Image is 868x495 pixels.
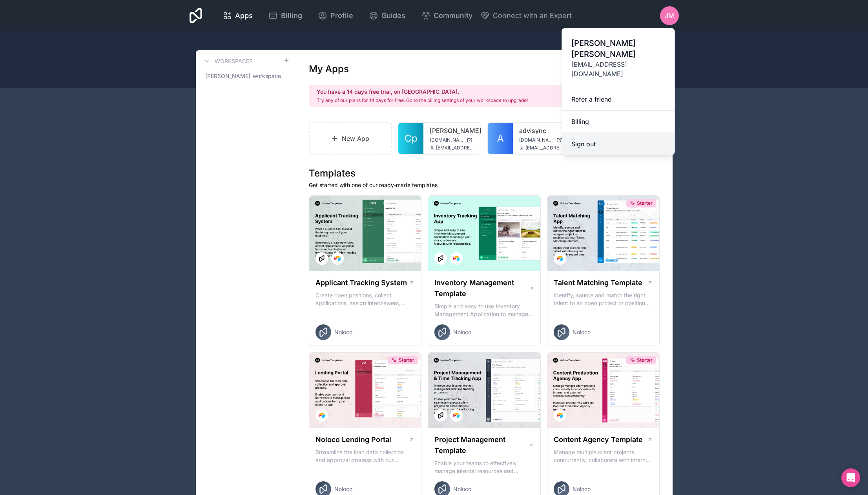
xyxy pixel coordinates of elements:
span: Starter [637,200,653,206]
a: Billing [562,111,675,133]
p: Enable your teams to effectively manage internal resources and execute client projects on time. [434,459,534,475]
span: Guides [381,10,405,21]
h1: Inventory Management Template [434,277,529,299]
span: Billing [281,10,302,21]
span: Noloco [334,328,352,336]
a: Cp [398,123,423,154]
a: Workspaces [202,56,253,66]
a: Apps [216,7,259,24]
a: Billing [262,7,308,24]
h1: My Apps [309,63,349,75]
span: Apps [235,10,253,21]
p: Streamline the loan data collection and approval process with our Lending Portal template. [315,448,415,464]
img: Airtable Logo [319,412,325,419]
span: Connect with an Expert [493,10,572,21]
p: Identify, source and match the right talent to an open project or position with our Talent Matchi... [554,291,653,307]
a: A [488,123,513,154]
p: Simple and easy to use Inventory Management Application to manage your stock, orders and Manufact... [434,302,534,318]
p: Create open positions, collect applications, assign interviewers, centralise candidate feedback a... [315,291,415,307]
img: Airtable Logo [557,255,563,262]
span: JM [665,11,674,20]
span: Cp [405,132,418,145]
a: [PERSON_NAME]-workspace [202,69,290,83]
span: [PERSON_NAME] [PERSON_NAME] [571,38,666,60]
a: [PERSON_NAME] [430,126,474,135]
span: Noloco [334,485,352,493]
h1: Content Agency Template [554,434,643,445]
a: Guides [363,7,412,24]
span: Community [434,10,472,21]
h3: Workspaces [215,57,253,65]
h2: You have a 14 days free trial, on [GEOGRAPHIC_DATA]. [317,88,528,96]
a: advisync [519,126,564,135]
span: Noloco [453,485,471,493]
div: Open Intercom Messenger [841,468,860,487]
button: Sign out [562,133,675,155]
img: Airtable Logo [453,412,460,419]
span: Profile [330,10,353,21]
button: Connect with an Expert [480,10,572,21]
h1: Talent Matching Template [554,277,642,288]
span: Starter [399,357,414,363]
a: New App [309,122,392,155]
span: A [497,132,504,145]
span: [EMAIL_ADDRESS][DOMAIN_NAME] [571,60,666,78]
p: Manage multiple client projects concurrently, collaborate with internal and external stakeholders... [554,448,653,464]
span: [PERSON_NAME]-workspace [205,72,281,80]
span: Noloco [573,328,591,336]
a: Refer a friend [562,88,675,111]
span: Starter [637,357,653,363]
span: Noloco [573,485,591,493]
h1: Templates [309,167,660,180]
img: Airtable Logo [334,255,341,262]
img: Airtable Logo [557,412,563,419]
span: [EMAIL_ADDRESS][DOMAIN_NAME] [436,145,474,151]
h1: Project Management Template [434,434,528,456]
span: [DOMAIN_NAME] [519,137,553,143]
h1: Noloco Lending Portal [315,434,391,445]
a: [DOMAIN_NAME] [430,137,474,143]
h1: Applicant Tracking System [315,277,407,288]
a: Community [415,7,479,24]
span: Noloco [453,328,471,336]
p: Try any of our plans for 14 days for free. Go to the billing settings of your workspace to upgrade! [317,97,528,104]
span: [EMAIL_ADDRESS][DOMAIN_NAME] [525,145,564,151]
p: Get started with one of our ready-made templates [309,181,660,189]
span: [DOMAIN_NAME] [430,137,463,143]
img: Airtable Logo [453,255,460,262]
a: Profile [312,7,359,24]
a: [DOMAIN_NAME] [519,137,564,143]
